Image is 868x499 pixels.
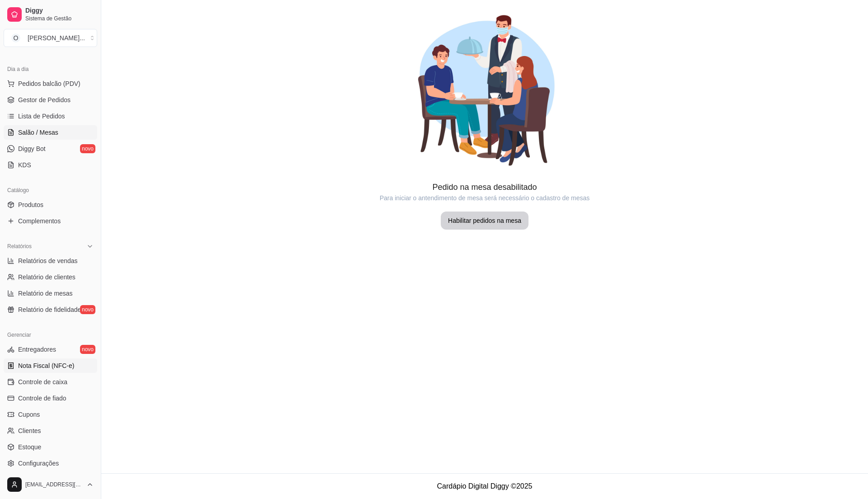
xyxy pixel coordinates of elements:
[18,200,43,209] span: Produtos
[4,62,97,76] div: Dia a dia
[18,128,58,137] span: Salão / Mesas
[28,33,85,42] div: [PERSON_NAME] ...
[4,214,97,228] a: Complementos
[18,426,41,435] span: Clientes
[18,345,56,354] span: Entregadores
[4,198,97,212] a: Produtos
[4,391,97,405] a: Controle de fiado
[4,76,97,91] button: Pedidos balcão (PDV)
[18,144,46,153] span: Diggy Bot
[4,158,97,172] a: KDS
[18,443,41,452] span: Estoque
[18,410,40,419] span: Cupons
[18,394,66,403] span: Controle de fiado
[4,29,97,47] button: Select a team
[4,424,97,438] a: Clientes
[18,273,75,282] span: Relatório de clientes
[4,286,97,301] a: Relatório de mesas
[18,377,67,386] span: Controle de caixa
[18,112,65,121] span: Lista de Pedidos
[18,256,78,265] span: Relatórios de vendas
[18,305,81,314] span: Relatório de fidelidade
[4,456,97,471] a: Configurações
[4,183,97,198] div: Catálogo
[4,270,97,284] a: Relatório de clientes
[101,473,868,499] footer: Cardápio Digital Diggy © 2025
[18,217,61,226] span: Complementos
[18,361,74,370] span: Nota Fiscal (NFC-e)
[101,193,868,202] article: Para iniciar o antendimento de mesa será necessário o cadastro de mesas
[18,289,73,298] span: Relatório de mesas
[4,254,97,268] a: Relatórios de vendas
[25,15,94,22] span: Sistema de Gestão
[4,375,97,389] a: Controle de caixa
[4,474,97,495] button: [EMAIL_ADDRESS][DOMAIN_NAME]
[25,481,83,488] span: [EMAIL_ADDRESS][DOMAIN_NAME]
[4,440,97,454] a: Estoque
[101,181,868,193] article: Pedido na mesa desabilitado
[18,160,31,169] span: KDS
[18,79,80,88] span: Pedidos balcão (PDV)
[4,302,97,317] a: Relatório de fidelidadenovo
[4,125,97,140] a: Salão / Mesas
[4,328,97,342] div: Gerenciar
[4,93,97,107] a: Gestor de Pedidos
[4,342,97,357] a: Entregadoresnovo
[4,4,97,25] a: DiggySistema de Gestão
[441,212,528,230] button: Habilitar pedidos na mesa
[4,358,97,373] a: Nota Fiscal (NFC-e)
[18,459,59,468] span: Configurações
[11,33,20,42] span: O
[25,7,94,15] span: Diggy
[4,407,97,422] a: Cupons
[4,141,97,156] a: Diggy Botnovo
[7,243,32,250] span: Relatórios
[4,109,97,123] a: Lista de Pedidos
[18,95,71,104] span: Gestor de Pedidos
